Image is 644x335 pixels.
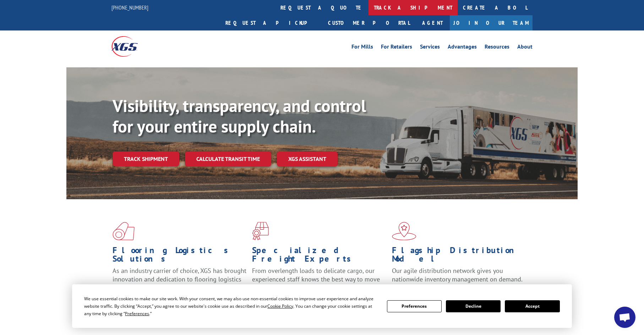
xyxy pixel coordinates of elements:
[614,307,635,328] div: Open chat
[113,246,247,267] h1: Flooring Logistics Solutions
[517,44,533,52] a: About
[323,15,415,30] a: Customer Portal
[72,284,572,328] div: Cookie Consent Prompt
[392,246,526,267] h1: Flagship Distribution Model
[505,300,560,312] button: Accept
[220,15,323,30] a: Request a pickup
[113,267,246,292] span: As an industry carrier of choice, XGS has brought innovation and dedication to flooring logistics...
[392,222,416,240] img: xgs-icon-flagship-distribution-model-red
[277,151,338,167] a: XGS ASSISTANT
[450,15,533,30] a: Join Our Team
[84,295,378,317] div: We use essential cookies to make our site work. With your consent, we may also use non-essential ...
[351,44,373,52] a: For Mills
[381,44,412,52] a: For Retailers
[446,300,501,312] button: Decline
[267,303,293,309] span: Cookie Policy
[252,267,386,298] p: From overlength loads to delicate cargo, our experienced staff knows the best way to move your fr...
[113,95,366,137] b: Visibility, transparency, and control for your entire supply chain.
[387,300,442,312] button: Preferences
[420,44,440,52] a: Services
[392,267,523,283] span: Our agile distribution network gives you nationwide inventory management on demand.
[111,4,148,11] a: [PHONE_NUMBER]
[113,222,135,240] img: xgs-icon-total-supply-chain-intelligence-red
[485,44,509,52] a: Resources
[448,44,477,52] a: Advantages
[113,151,179,166] a: Track shipment
[125,311,149,317] span: Preferences
[252,246,386,267] h1: Specialized Freight Experts
[415,15,450,30] a: Agent
[252,222,269,240] img: xgs-icon-focused-on-flooring-red
[185,151,271,167] a: Calculate transit time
